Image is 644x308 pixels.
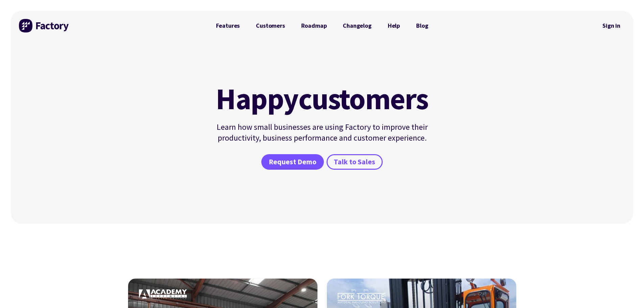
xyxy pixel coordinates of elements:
a: Request Demo [261,154,324,170]
a: Sign in [598,18,625,33]
a: Help [380,19,408,32]
a: Talk to Sales [327,154,383,170]
img: Factory [19,19,70,32]
a: Changelog [335,19,379,32]
nav: Primary Navigation [208,19,436,32]
a: Roadmap [293,19,335,32]
nav: Secondary Navigation [598,18,625,33]
a: Customers [248,19,293,32]
p: Learn how small businesses are using Factory to improve their productivity, business performance ... [212,122,432,143]
span: Request Demo [269,157,316,167]
h1: customers [212,84,432,114]
a: Features [208,19,248,32]
span: Talk to Sales [334,157,375,167]
a: Blog [408,19,436,32]
mark: Happy [216,84,298,114]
